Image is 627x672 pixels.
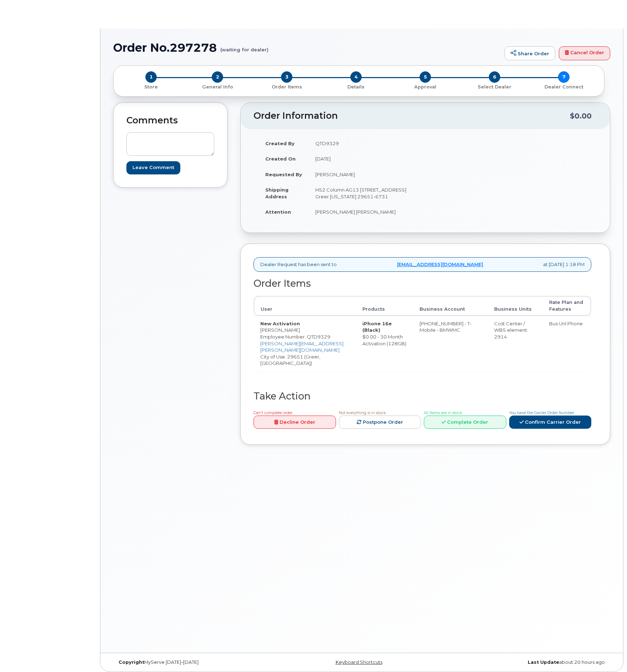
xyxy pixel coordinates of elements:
a: Keyboard Shortcuts [336,660,382,665]
p: Approval [393,84,457,90]
span: You have the Carrier Order Number [509,411,574,415]
a: 3 Order Items [252,83,321,90]
span: 6 [489,71,500,83]
div: MyServe [DATE]–[DATE] [113,660,279,665]
a: 6 Select Dealer [460,83,529,90]
p: General Info [186,84,249,90]
strong: iPhone 16e (Black) [362,321,392,333]
strong: Attention [265,209,291,215]
td: [PERSON_NAME] City of Use: 29651 (Greer, [GEOGRAPHIC_DATA]) [254,316,356,371]
div: about 20 hours ago [445,660,610,665]
p: Select Dealer [463,84,526,90]
span: Can't complete order [254,411,292,415]
h2: Order Items [254,278,591,289]
p: Store [122,84,180,90]
th: Business Account [413,296,487,316]
span: 3 [281,71,292,83]
td: Bus Unl Phone [543,316,591,371]
td: [PERSON_NAME] [PERSON_NAME] [309,204,420,220]
th: Products [356,296,413,316]
strong: Copyright [119,660,144,665]
span: 1 [145,71,157,83]
span: Not everything is in stock [339,411,386,415]
strong: Last Update [528,660,559,665]
a: Confirm Carrier Order [509,416,592,429]
span: Employee Number: QTD9329 [260,334,330,340]
a: [PERSON_NAME][EMAIL_ADDRESS][PERSON_NAME][DOMAIN_NAME] [260,341,343,353]
span: 5 [420,71,431,83]
th: User [254,296,356,316]
th: Business Units [488,296,543,316]
a: Complete Order [424,416,506,429]
a: 4 Details [321,83,391,90]
a: Decline Order [254,416,336,429]
input: Leave Comment [126,161,180,174]
td: $0.00 - 30 Month Activation (128GB) [356,316,413,371]
div: Dealer Request has been sent to at [DATE] 1:18 PM [254,257,591,272]
span: 2 [212,71,223,83]
h1: Order No.297278 [113,41,501,54]
a: [EMAIL_ADDRESS][DOMAIN_NAME] [397,261,483,268]
td: QTD9329 [309,136,420,151]
small: (waiting for dealer) [220,41,269,52]
strong: Created By [265,141,295,146]
a: 1 Store [119,83,183,90]
p: Order Items [255,84,318,90]
td: [PHONE_NUMBER] - T-Mobile - BMWMC [413,316,487,371]
a: 5 Approval [391,83,460,90]
td: H52 Column AG13 [STREET_ADDRESS] Greer [US_STATE] 29651-6731 [309,182,420,204]
div: Cost Center / WBS element: 2914 [494,320,537,340]
h2: Take Action [254,391,591,402]
div: $0.00 [570,109,592,123]
strong: New Activation [260,321,300,326]
h2: Order Information [254,111,570,121]
a: Share Order [505,46,555,61]
strong: Requested By [265,172,302,177]
p: Details [324,84,388,90]
strong: Shipping Address [265,187,289,199]
td: [PERSON_NAME] [309,167,420,182]
h2: Comments [126,116,214,126]
span: 4 [350,71,362,83]
td: [DATE] [309,151,420,167]
a: Cancel Order [559,46,610,61]
a: 2 General Info [183,83,252,90]
strong: Created On [265,156,296,162]
span: All Items are in stock [424,411,462,415]
a: Postpone Order [339,416,421,429]
th: Rate Plan and Features [543,296,591,316]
